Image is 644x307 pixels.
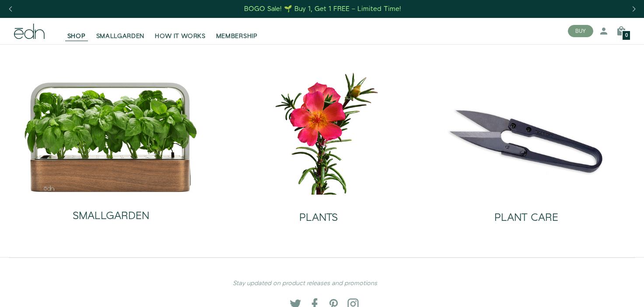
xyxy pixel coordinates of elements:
[24,193,198,229] a: SMALLGARDEN
[222,195,416,230] a: PLANTS
[244,2,402,16] a: BOGO Sale! 🌱 Buy 1, Get 1 FREE – Limited Time!
[233,279,377,288] em: Stay updated on product releases and promotions
[429,195,623,230] a: PLANT CARE
[494,212,558,223] h2: PLANT CARE
[625,33,628,38] span: 0
[91,21,150,41] a: SMALLGARDEN
[211,21,263,41] a: MEMBERSHIP
[568,25,593,37] button: BUY
[244,4,401,14] div: BOGO Sale! 🌱 Buy 1, Get 1 FREE – Limited Time!
[67,32,86,41] span: SHOP
[62,21,91,41] a: SHOP
[155,32,205,41] span: HOW IT WORKS
[150,21,210,41] a: HOW IT WORKS
[73,210,149,222] h2: SMALLGARDEN
[216,32,258,41] span: MEMBERSHIP
[96,32,145,41] span: SMALLGARDEN
[299,212,338,223] h2: PLANTS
